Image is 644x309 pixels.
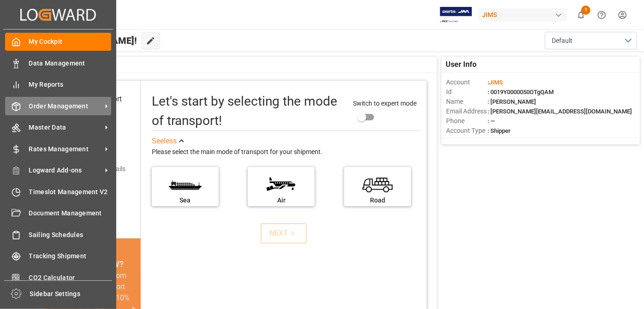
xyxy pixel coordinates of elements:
[29,101,102,111] span: Order Management
[5,54,111,72] a: Data Management
[29,144,102,154] span: Rates Management
[446,77,488,87] span: Account
[353,100,417,107] span: Switch to expert mode
[252,196,310,205] div: Air
[5,204,111,222] a: Document Management
[29,80,112,89] span: My Reports
[446,59,477,70] span: User Info
[552,36,572,46] span: Default
[29,273,112,283] span: CO2 Calculator
[591,5,612,25] button: Help Center
[488,118,495,125] span: : —
[261,223,307,244] button: NEXT
[446,116,488,126] span: Phone
[349,196,406,205] div: Road
[446,126,488,136] span: Account Type
[152,92,344,131] div: Let's start by selecting the mode of transport!
[152,136,177,147] div: See less
[488,98,536,105] span: : [PERSON_NAME]
[5,33,111,51] a: My Cockpit
[29,123,102,132] span: Master Data
[545,32,637,49] button: open menu
[478,6,571,24] button: JIMS
[38,32,137,49] span: Hello [PERSON_NAME]!
[29,208,112,218] span: Document Management
[29,37,112,47] span: My Cockpit
[29,251,112,261] span: Tracking Shipment
[446,107,488,116] span: Email Address
[152,147,420,158] div: Please select the main mode of transport for your shipment.
[269,228,298,239] div: NEXT
[156,196,214,205] div: Sea
[29,59,112,68] span: Data Management
[5,183,111,201] a: Timeslot Management V2
[571,5,591,25] button: show 1 new notifications
[5,226,111,244] a: Sailing Schedules
[581,6,590,15] span: 1
[446,97,488,107] span: Name
[68,164,125,174] div: Add shipping details
[478,8,567,22] div: JIMS
[488,108,632,115] span: : [PERSON_NAME][EMAIL_ADDRESS][DOMAIN_NAME]
[440,7,472,23] img: Exertis%20JAM%20-%20Email%20Logo.jpg_1722504956.jpg
[5,76,111,94] a: My Reports
[446,87,488,97] span: Id
[29,166,102,175] span: Logward Add-ons
[29,230,112,240] span: Sailing Schedules
[29,187,112,197] span: Timeslot Management V2
[488,89,554,95] span: : 0019Y0000050OTgQAM
[5,268,111,286] a: CO2 Calculator
[488,79,503,86] span: :
[489,79,503,86] span: JIMS
[5,247,111,265] a: Tracking Shipment
[30,289,113,299] span: Sidebar Settings
[488,127,511,134] span: : Shipper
